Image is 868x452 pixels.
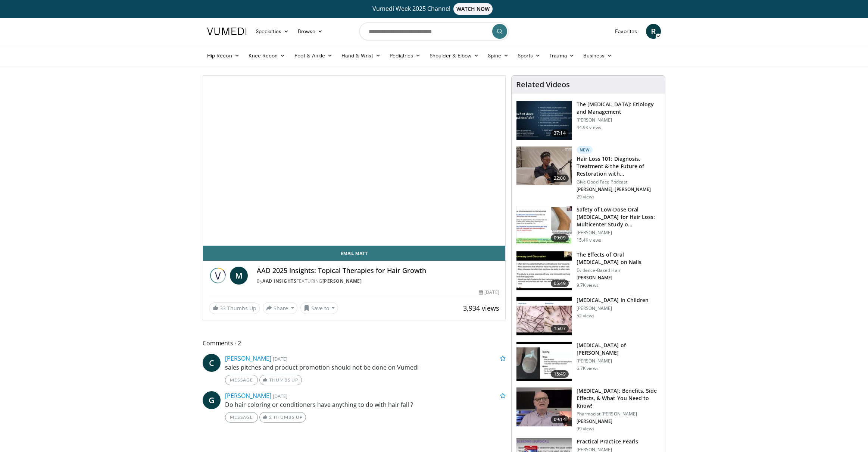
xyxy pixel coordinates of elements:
span: 15:49 [551,370,569,378]
h3: Practical Practice Pearls [577,438,638,445]
a: Shoulder & Elbow [425,48,483,63]
a: 15:07 [MEDICAL_DATA] in Children [PERSON_NAME] 52 views [516,296,661,336]
img: c5af237d-e68a-4dd3-8521-77b3daf9ece4.150x105_q85_crop-smart_upscale.jpg [516,101,572,140]
span: 3,934 views [463,304,499,313]
p: Pharmacist [PERSON_NAME] [577,411,661,417]
a: AAD Insights [262,278,296,284]
button: Share [263,302,297,314]
a: 09:09 Safety of Low-Dose Oral [MEDICAL_DATA] for Hair Loss: Multicenter Study o… [PERSON_NAME] 15... [516,206,661,245]
span: WATCH NOW [453,3,493,15]
p: [PERSON_NAME] [577,418,661,424]
p: 52 views [577,313,595,319]
h3: [MEDICAL_DATA]: Benefits, Side Effects, & What You Need to Know! [577,387,661,409]
img: 8374ea3f-a877-435e-994f-0fc14369d798.150x105_q85_crop-smart_upscale.jpg [516,297,572,336]
a: Thumbs Up [259,375,302,385]
img: 529907a1-99c4-40e3-9349-0c9cad7bf56c.150x105_q85_crop-smart_upscale.jpg [516,342,572,381]
span: 09:09 [551,234,569,242]
img: 83a686ce-4f43-4faf-a3e0-1f3ad054bd57.150x105_q85_crop-smart_upscale.jpg [516,206,572,245]
p: 29 views [577,194,595,200]
a: 33 Thumbs Up [209,302,260,314]
a: Pediatrics [385,48,425,63]
a: Specialties [251,24,293,39]
input: Search topics, interventions [359,22,509,40]
h4: Related Videos [516,80,570,89]
img: 823c5707-d908-4fad-8f6c-8ffd3c6db1b6.150x105_q85_crop-smart_upscale.jpg [516,387,572,426]
span: 2 [269,414,272,420]
a: R [646,24,661,39]
h3: Safety of Low-Dose Oral [MEDICAL_DATA] for Hair Loss: Multicenter Study o… [577,206,661,228]
p: 9.7K views [577,282,599,288]
span: 37:14 [551,129,569,137]
span: 15:07 [551,325,569,332]
img: AAD Insights [209,267,227,285]
p: sales pitches and product promotion should not be done on Vumedi [225,363,506,372]
a: Message [225,375,258,385]
span: 05:49 [551,280,569,287]
a: G [203,391,221,409]
p: [PERSON_NAME] [577,117,661,123]
h3: [MEDICAL_DATA] of [PERSON_NAME] [577,342,661,357]
span: 09:14 [551,416,569,423]
div: [DATE] [479,289,499,296]
a: Knee Recon [244,48,290,63]
h3: [MEDICAL_DATA] in Children [577,296,649,304]
img: 55e8f689-9f13-4156-9bbf-8a5cd52332a5.150x105_q85_crop-smart_upscale.jpg [516,251,572,290]
span: 22:00 [551,175,569,182]
a: Favorites [611,24,641,39]
a: Hand & Wrist [337,48,385,63]
a: 15:49 [MEDICAL_DATA] of [PERSON_NAME] [PERSON_NAME] 6.7K views [516,342,661,381]
img: 823268b6-bc03-4188-ae60-9bdbfe394016.150x105_q85_crop-smart_upscale.jpg [516,147,572,185]
span: Comments 2 [203,338,506,348]
p: 99 views [577,426,595,432]
small: [DATE] [273,393,287,399]
h3: The Effects of Oral [MEDICAL_DATA] on Nails [577,251,661,266]
a: Sports [513,48,545,63]
a: M [230,267,248,285]
p: 44.9K views [577,125,601,131]
a: Browse [293,24,328,39]
p: [PERSON_NAME] [577,358,661,364]
p: [PERSON_NAME] [577,305,649,311]
a: 2 Thumbs Up [259,412,306,423]
p: Give Good Face Podcast [577,179,661,185]
small: [DATE] [273,355,287,362]
p: 6.7K views [577,365,599,371]
p: [PERSON_NAME] [577,275,661,281]
p: Do hair coloring or conditioners have anything to do with hair fall ? [225,400,506,409]
h4: AAD 2025 Insights: Topical Therapies for Hair Growth [257,267,499,275]
p: [PERSON_NAME] [577,230,661,236]
a: Business [579,48,617,63]
h3: Hair Loss 101: Diagnosis, Treatment & the Future of Restoration with… [577,155,661,178]
a: Spine [483,48,513,63]
a: Vumedi Week 2025 ChannelWATCH NOW [208,3,660,15]
a: Trauma [545,48,579,63]
a: Message [225,412,258,423]
div: By FEATURING [257,278,499,285]
span: 33 [220,305,226,312]
p: [PERSON_NAME], [PERSON_NAME] [577,186,661,192]
h3: The [MEDICAL_DATA]: Etiology and Management [577,101,661,116]
p: New [577,146,593,154]
a: Hip Recon [203,48,244,63]
a: 37:14 The [MEDICAL_DATA]: Etiology and Management [PERSON_NAME] 44.9K views [516,101,661,140]
a: [PERSON_NAME] [225,392,271,400]
a: 09:14 [MEDICAL_DATA]: Benefits, Side Effects, & What You Need to Know! Pharmacist [PERSON_NAME] [... [516,387,661,432]
p: Evidence-Based Hair [577,267,661,273]
video-js: Video Player [203,76,505,246]
a: [PERSON_NAME] [225,354,271,362]
a: [PERSON_NAME] [322,278,362,284]
a: C [203,354,221,372]
a: Email Matt [203,246,505,261]
img: VuMedi Logo [207,28,247,35]
a: 05:49 The Effects of Oral [MEDICAL_DATA] on Nails Evidence-Based Hair [PERSON_NAME] 9.7K views [516,251,661,291]
a: 22:00 New Hair Loss 101: Diagnosis, Treatment & the Future of Restoration with… Give Good Face Po... [516,146,661,200]
button: Save to [300,302,338,314]
a: Foot & Ankle [290,48,337,63]
p: 15.4K views [577,237,601,243]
